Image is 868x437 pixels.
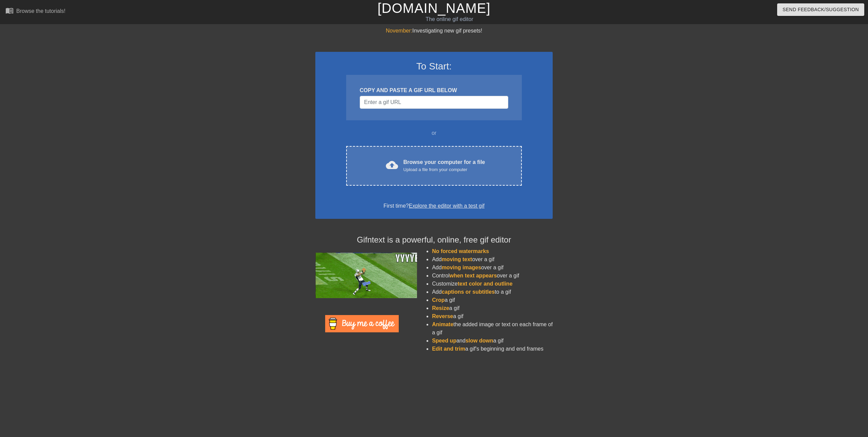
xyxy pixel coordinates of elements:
[333,129,535,137] div: or
[16,8,65,14] div: Browse the tutorials!
[432,345,553,353] li: a gif's beginning and end frames
[5,6,14,15] span: menu_book
[386,28,412,34] span: November:
[315,235,553,245] h4: Gifntext is a powerful, online, free gif editor
[466,338,493,344] span: slow down
[432,297,445,303] span: Crop
[442,289,495,295] span: captions or subtitles
[432,304,553,312] li: a gif
[324,202,544,210] div: First time?
[360,86,508,95] div: COPY AND PASTE A GIF URL BELOW
[432,264,553,272] li: Add over a gif
[432,305,449,311] span: Resize
[293,15,606,23] div: The online gif editor
[442,265,481,270] span: moving images
[432,320,553,337] li: the added image or text on each frame of a gif
[783,5,859,14] span: Send Feedback/Suggestion
[432,338,456,344] span: Speed up
[432,346,465,352] span: Edit and trim
[403,158,485,173] div: Browse your computer for a file
[442,256,472,262] span: moving text
[777,3,864,16] button: Send Feedback/Suggestion
[377,1,490,16] a: [DOMAIN_NAME]
[432,255,553,264] li: Add over a gif
[432,312,553,320] li: a gif
[432,337,553,345] li: and a gif
[458,281,513,287] span: text color and outline
[315,253,417,298] img: football_small.gif
[432,321,453,327] span: Animate
[5,6,65,17] a: Browse the tutorials!
[432,296,553,304] li: a gif
[432,288,553,296] li: Add to a gif
[432,280,553,288] li: Customize
[432,272,553,280] li: Control over a gif
[315,27,553,35] div: Investigating new gif presets!
[403,166,485,173] div: Upload a file from your computer
[360,96,508,109] input: Username
[432,248,489,254] span: No forced watermarks
[432,313,453,319] span: Reverse
[450,273,497,278] span: when text appears
[386,159,398,171] span: cloud_upload
[409,203,485,209] a: Explore the editor with a test gif
[324,61,544,72] h3: To Start:
[325,315,399,332] img: Buy Me A Coffee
